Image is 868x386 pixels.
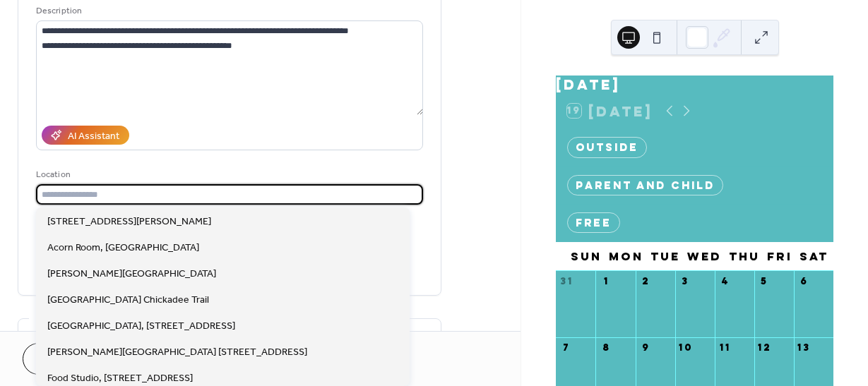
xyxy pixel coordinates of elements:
span: [PERSON_NAME][GEOGRAPHIC_DATA] [47,267,216,282]
div: Tue [647,242,684,271]
span: [STREET_ADDRESS][PERSON_NAME] [47,215,211,229]
span: [PERSON_NAME][GEOGRAPHIC_DATA] [STREET_ADDRESS] [47,345,307,360]
span: [GEOGRAPHIC_DATA], [STREET_ADDRESS] [47,319,235,334]
div: 5 [759,276,771,288]
div: 6 [798,276,810,288]
div: Fri [763,242,796,271]
div: 2 [640,276,652,288]
div: Location [36,167,420,182]
button: Cancel [23,343,109,375]
div: 1 [600,276,612,288]
div: Description [36,4,420,18]
div: Parent and Child [567,175,723,195]
div: AI Assistant [68,129,119,144]
div: 13 [798,342,810,354]
div: 3 [679,276,691,288]
div: Outside [567,137,647,157]
button: AI Assistant [42,126,129,145]
div: 9 [640,342,652,354]
div: 8 [600,342,612,354]
div: Mon [605,242,647,271]
div: Sun [567,242,605,271]
div: 7 [561,342,573,354]
div: 10 [679,342,691,354]
span: Acorn Room, [GEOGRAPHIC_DATA] [47,241,199,255]
div: 4 [719,276,731,288]
span: Food Studio, [STREET_ADDRESS] [47,371,193,386]
span: [GEOGRAPHIC_DATA] Chickadee Trail [47,293,209,308]
div: Sat [796,242,832,271]
div: [DATE] [556,76,833,94]
div: 11 [719,342,731,354]
div: Thu [725,242,763,271]
div: 31 [561,276,573,288]
div: FREE [567,212,620,233]
div: Wed [684,242,725,271]
div: 12 [759,342,771,354]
